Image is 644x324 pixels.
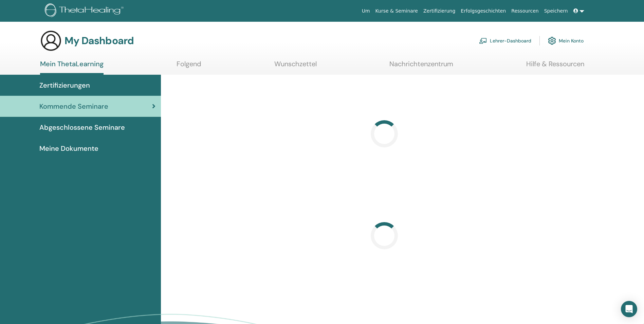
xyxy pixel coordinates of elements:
[65,35,134,47] h3: My Dashboard
[359,5,373,17] a: Um
[458,5,509,17] a: Erfolgsgeschichten
[548,35,556,47] img: cog.svg
[373,5,421,17] a: Kurse & Seminare
[509,5,541,17] a: Ressourcen
[548,33,584,48] a: Mein Konto
[274,60,317,73] a: Wunschzettel
[39,80,90,90] span: Zertifizierungen
[40,30,62,52] img: generic-user-icon.jpg
[389,60,453,73] a: Nachrichtenzentrum
[39,122,125,132] span: Abgeschlossene Seminare
[621,301,637,317] div: Open Intercom Messenger
[541,5,571,17] a: Speichern
[40,60,104,75] a: Mein ThetaLearning
[479,38,487,44] img: chalkboard-teacher.svg
[39,101,108,111] span: Kommende Seminare
[45,3,126,19] img: logo.png
[177,60,201,73] a: Folgend
[421,5,458,17] a: Zertifizierung
[479,33,531,48] a: Lehrer-Dashboard
[526,60,584,73] a: Hilfe & Ressourcen
[39,143,98,154] span: Meine Dokumente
